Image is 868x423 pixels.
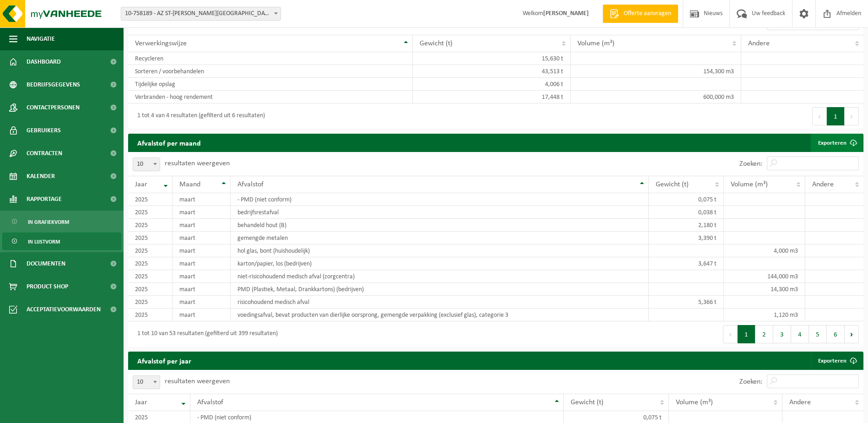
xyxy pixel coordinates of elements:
td: karton/papier, los (bedrijven) [231,257,649,270]
div: 1 tot 4 van 4 resultaten (gefilterd uit 6 resultaten) [133,108,265,125]
div: 1 tot 10 van 53 resultaten (gefilterd uit 399 resultaten) [133,326,278,342]
td: 2,180 t [649,219,724,232]
td: PMD (Plastiek, Metaal, Drankkartons) (bedrijven) [231,283,649,296]
span: Dashboard [27,50,61,73]
h2: Afvalstof per maand [128,134,210,152]
span: Gewicht (t) [571,399,604,406]
span: Contracten [27,142,62,165]
span: Kalender [27,165,55,188]
span: 10 [133,375,160,389]
td: maart [173,296,230,309]
span: Gebruikers [27,119,61,142]
a: Exporteren [811,134,863,152]
span: Andere [812,181,834,188]
td: - PMD (niet conform) [231,193,649,206]
td: 17,448 t [413,91,571,103]
label: resultaten weergeven [165,160,230,167]
span: Jaar [135,399,147,406]
td: 4,000 m3 [724,244,805,257]
button: Previous [723,325,738,343]
span: Afvalstof [237,181,264,188]
button: 4 [791,325,809,343]
td: 2025 [128,244,173,257]
td: maart [173,270,230,283]
span: In lijstvorm [28,233,60,250]
span: 10 [133,158,160,171]
h2: Afvalstof per jaar [128,352,200,369]
label: Zoeken: [739,160,762,168]
td: 600,000 m3 [571,91,741,103]
span: 10-758189 - AZ ST-LUCAS BRUGGE - ASSEBROEK [121,7,281,21]
span: Afvalstof [197,399,223,406]
td: Tijdelijke opslag [128,78,413,91]
span: Product Shop [27,275,68,298]
td: risicohoudend medisch afval [231,296,649,309]
td: bedrijfsrestafval [231,206,649,219]
td: 3,647 t [649,257,724,270]
td: 43,513 t [413,65,571,78]
td: niet-risicohoudend medisch afval (zorgcentra) [231,270,649,283]
td: maart [173,206,230,219]
td: voedingsafval, bevat producten van dierlijke oorsprong, gemengde verpakking (exclusief glas), cat... [231,309,649,321]
td: 2025 [128,283,173,296]
span: Volume (m³) [676,399,713,406]
span: Offerte aanvragen [621,9,674,18]
label: Zoeken: [739,378,762,385]
td: 2025 [128,232,173,244]
span: Jaar [135,181,147,188]
td: maart [173,193,230,206]
td: maart [173,283,230,296]
td: 15,630 t [413,52,571,65]
span: In grafiekvorm [28,213,69,231]
span: Andere [748,40,770,47]
span: Contactpersonen [27,96,80,119]
a: Offerte aanvragen [603,5,678,23]
td: 2025 [128,309,173,321]
span: Maand [179,181,200,188]
td: 2025 [128,270,173,283]
td: 2025 [128,193,173,206]
span: Volume (m³) [577,40,615,47]
td: 154,300 m3 [571,65,741,78]
td: Verbranden - hoog rendement [128,91,413,103]
span: 10 [133,376,160,389]
span: Andere [789,399,811,406]
td: 0,075 t [649,193,724,206]
span: Gewicht (t) [656,181,689,188]
td: 1,120 m3 [724,309,805,321]
button: Next [845,325,859,343]
button: Previous [812,107,827,125]
td: 2025 [128,257,173,270]
td: maart [173,309,230,321]
td: hol glas, bont (huishoudelijk) [231,244,649,257]
td: 144,000 m3 [724,270,805,283]
span: Volume (m³) [731,181,768,188]
span: Gewicht (t) [420,40,453,47]
label: resultaten weergeven [165,378,230,385]
td: 0,038 t [649,206,724,219]
a: Exporteren [811,352,863,370]
button: 2 [755,325,773,343]
a: In lijstvorm [2,233,121,250]
strong: [PERSON_NAME] [543,10,589,17]
td: 2025 [128,296,173,309]
td: 5,366 t [649,296,724,309]
td: Recycleren [128,52,413,65]
span: Acceptatievoorwaarden [27,298,101,321]
td: maart [173,257,230,270]
button: 3 [773,325,791,343]
td: maart [173,244,230,257]
button: 1 [738,325,755,343]
td: 2025 [128,219,173,232]
td: behandeld hout (B) [231,219,649,232]
td: 4,006 t [413,78,571,91]
button: 1 [827,107,845,125]
td: 14,300 m3 [724,283,805,296]
span: 10-758189 - AZ ST-LUCAS BRUGGE - ASSEBROEK [121,7,280,20]
td: gemengde metalen [231,232,649,244]
span: Navigatie [27,27,55,50]
span: Verwerkingswijze [135,40,187,47]
span: 10 [133,157,160,171]
button: 6 [827,325,845,343]
button: Next [845,107,859,125]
